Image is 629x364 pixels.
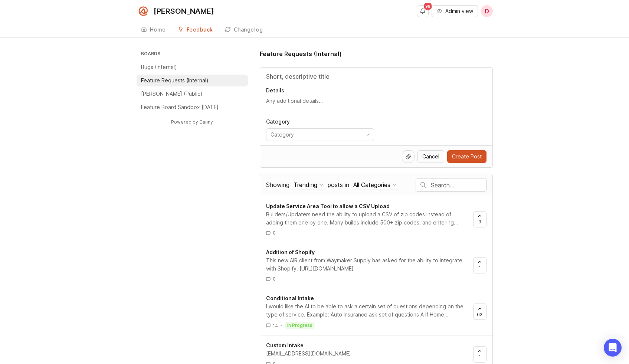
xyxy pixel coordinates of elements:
div: [EMAIL_ADDRESS][DOMAIN_NAME] [266,350,467,358]
div: This new AIR client from Waymaker Supply has asked for the ability to integrate with Shopify. [UR... [266,256,467,273]
span: 14 [273,322,278,329]
a: Powered by Canny [170,118,214,126]
a: Home [137,22,170,37]
svg: toggle icon [362,132,374,138]
p: Bugs (Internal) [141,63,177,71]
a: Feature Board Sandbox [DATE] [137,101,248,113]
a: Feature Requests (Internal) [137,75,248,86]
a: Addition of ShopifyThis new AIR client from Waymaker Supply has asked for the ability to integrat... [266,248,473,282]
span: 0 [273,276,276,282]
p: Feature Board Sandbox [DATE] [141,104,219,111]
a: [PERSON_NAME] (Public) [137,88,248,100]
span: Conditional Intake [266,295,314,301]
button: 1 [473,257,487,273]
p: Feature Requests (Internal) [141,77,209,84]
button: Create Post [447,150,487,163]
p: in progress [287,322,312,328]
span: Admin view [445,7,473,15]
button: posts in [352,180,398,190]
button: Showing [292,180,325,190]
div: toggle menu [266,128,374,141]
button: D [481,5,493,17]
a: Changelog [220,22,268,37]
div: Trending [294,181,317,189]
div: Open Intercom Messenger [604,339,622,357]
p: Details [266,87,487,94]
span: Showing [266,181,289,188]
span: 1 [479,354,481,360]
button: Notifications [417,5,429,17]
input: Category [271,131,361,139]
button: Admin view [432,5,478,17]
button: 62 [473,304,487,320]
a: Update Service Area Tool to allow a CSV UploadBuilders/Updaters need the ability to upload a CSV ... [266,202,473,236]
span: Addition of Shopify [266,249,315,255]
div: [PERSON_NAME] [154,7,214,15]
a: Feedback [173,22,217,37]
div: Builders/Updaters need the ability to upload a CSV of zip codes instead of adding them one by one... [266,210,467,227]
a: Conditional IntakeI would like the AI to be able to ask a certain set of questions depending on t... [266,294,473,329]
button: 1 [473,346,487,363]
h3: Boards [140,49,248,60]
h1: Feature Requests (Internal) [260,49,342,58]
p: [PERSON_NAME] (Public) [141,90,203,98]
div: All Categories [353,181,390,189]
span: Create Post [452,153,482,160]
span: Cancel [422,153,439,160]
input: Search… [431,181,486,189]
img: Smith.ai logo [137,4,150,18]
button: Cancel [417,150,444,163]
a: Bugs (Internal) [137,61,248,73]
span: 99 [424,3,432,10]
span: D [485,7,489,16]
p: Category [266,118,374,125]
span: posts in [328,181,349,188]
div: Home [150,27,166,32]
span: Update Service Area Tool to allow a CSV Upload [266,203,390,209]
div: I would like the AI to be able to ask a certain set of questions depending on the type of service... [266,302,467,319]
div: · [281,322,282,329]
span: Custom Intake [266,342,304,348]
div: Feedback [187,27,213,32]
span: 9 [478,219,481,225]
span: 0 [273,230,276,236]
button: 9 [473,211,487,227]
input: Title [266,72,487,81]
textarea: Details [266,97,487,112]
div: Changelog [234,27,263,32]
span: 1 [479,265,481,271]
span: 62 [477,311,482,318]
